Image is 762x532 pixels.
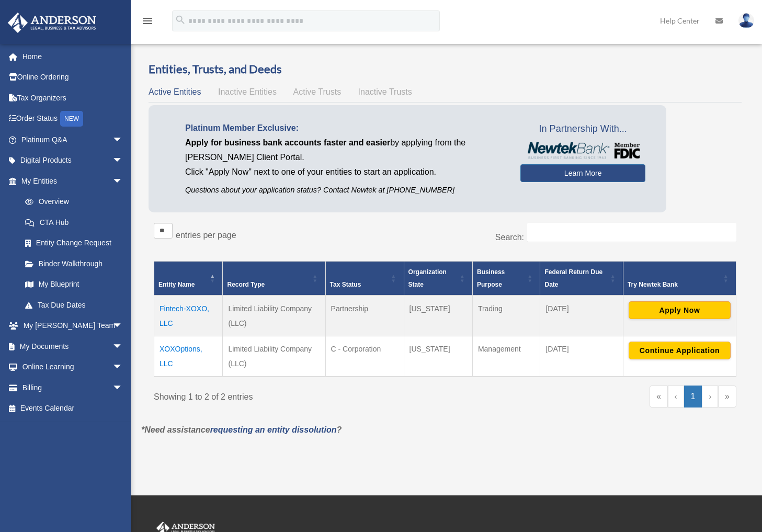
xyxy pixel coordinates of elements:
a: menu [141,18,154,27]
span: arrow_drop_down [112,377,133,399]
a: Order StatusNEW [7,108,139,130]
a: Previous [668,386,684,408]
a: Next [702,386,718,408]
a: Tax Due Dates [15,295,133,315]
em: *Need assistance ? [141,425,342,434]
th: Tax Status: Activate to sort [325,262,404,296]
span: Apply for business bank accounts faster and easier [185,138,390,147]
a: Learn More [520,164,645,182]
td: [DATE] [540,296,623,336]
th: Business Purpose: Activate to sort [472,262,540,296]
span: In Partnership With... [520,121,645,138]
td: C - Corporation [325,336,404,377]
span: Active Entities [149,87,201,96]
a: Last [718,386,736,408]
a: Overview [15,191,128,212]
th: Organization State: Activate to sort [404,262,472,296]
a: Events Calendar [7,398,139,419]
th: Record Type: Activate to sort [223,262,325,296]
p: by applying from the [PERSON_NAME] Client Portal. [185,135,505,165]
td: XOXOptions, LLC [154,336,223,377]
span: arrow_drop_down [112,336,133,357]
span: Record Type [227,281,265,288]
span: arrow_drop_down [112,315,133,337]
a: My Documentsarrow_drop_down [7,336,139,357]
a: Digital Productsarrow_drop_down [7,150,139,171]
a: Online Ordering [7,67,139,88]
p: Questions about your application status? Contact Newtek at [PHONE_NUMBER] [185,184,505,197]
h3: Entities, Trusts, and Deeds [149,61,742,77]
span: Inactive Trusts [358,87,412,96]
a: My [PERSON_NAME] Teamarrow_drop_down [7,315,139,336]
td: Trading [472,296,540,336]
span: Federal Return Due Date [544,268,602,288]
a: Home [7,46,139,67]
span: arrow_drop_down [112,150,133,172]
p: Click "Apply Now" next to one of your entities to start an application. [185,165,505,179]
td: [DATE] [540,336,623,377]
label: Search: [495,233,524,242]
span: Tax Status [330,281,361,288]
a: Entity Change Request [15,233,133,254]
a: My Blueprint [15,274,133,295]
th: Federal Return Due Date: Activate to sort [540,262,623,296]
a: Online Learningarrow_drop_down [7,357,139,378]
td: Limited Liability Company (LLC) [223,296,325,336]
a: requesting an entity dissolution [210,425,337,434]
button: Continue Application [629,342,731,359]
td: Management [472,336,540,377]
a: Billingarrow_drop_down [7,377,139,398]
a: My Entitiesarrow_drop_down [7,171,133,191]
button: Apply Now [629,301,731,319]
i: menu [141,15,154,27]
a: First [650,386,668,408]
th: Entity Name: Activate to invert sorting [154,262,223,296]
td: [US_STATE] [404,296,472,336]
p: Platinum Member Exclusive: [185,121,505,135]
a: CTA Hub [15,212,133,233]
span: Business Purpose [477,268,505,288]
span: Organization State [408,268,447,288]
th: Try Newtek Bank : Activate to sort [623,262,736,296]
a: Platinum Q&Aarrow_drop_down [7,129,139,150]
span: arrow_drop_down [112,357,133,378]
a: Binder Walkthrough [15,253,133,274]
span: Active Trusts [293,87,342,96]
img: Anderson Advisors Platinum Portal [5,13,99,33]
span: arrow_drop_down [112,171,133,192]
div: Try Newtek Bank [628,278,720,291]
i: search [175,14,186,26]
span: Inactive Entities [218,87,277,96]
label: entries per page [176,231,236,240]
td: Limited Liability Company (LLC) [223,336,325,377]
a: Tax Organizers [7,87,139,108]
span: arrow_drop_down [112,129,133,151]
a: 1 [684,386,702,408]
img: NewtekBankLogoSM.png [526,142,640,159]
td: Fintech-XOXO, LLC [154,296,223,336]
td: [US_STATE] [404,336,472,377]
img: User Pic [738,13,754,28]
div: NEW [60,111,83,127]
div: Showing 1 to 2 of 2 entries [154,386,437,404]
span: Entity Name [158,281,195,288]
td: Partnership [325,296,404,336]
